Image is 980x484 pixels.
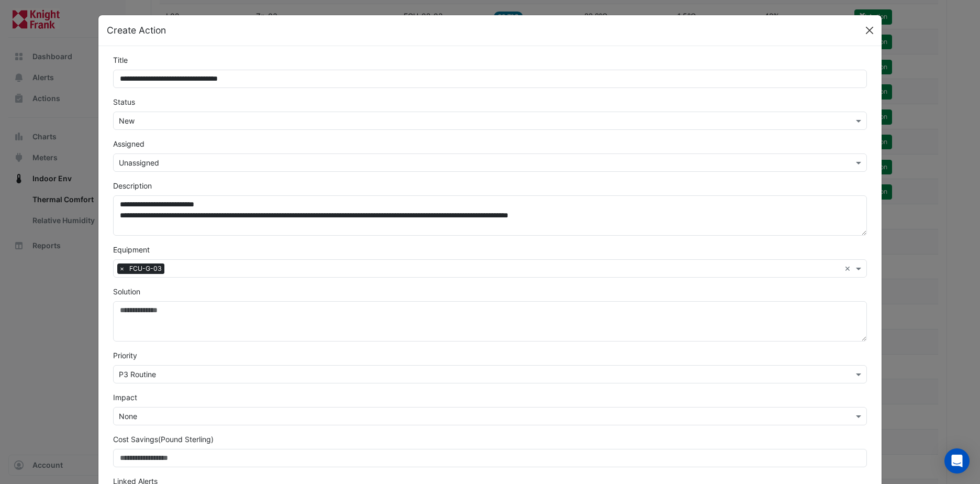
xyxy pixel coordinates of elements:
span: × [117,263,127,274]
h5: Create Action [107,24,166,37]
span: Clear [844,263,853,274]
label: Priority [113,350,137,361]
label: Status [113,96,135,107]
label: Impact [113,392,137,403]
div: Open Intercom Messenger [944,448,970,474]
label: Assigned [113,138,144,149]
label: Solution [113,286,140,297]
button: Close [862,23,877,38]
label: Cost Savings (Pound Sterling) [113,434,214,445]
label: Equipment [113,244,150,255]
label: Description [113,180,152,191]
label: Title [113,54,128,65]
span: FCU-G-03 [127,263,164,274]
